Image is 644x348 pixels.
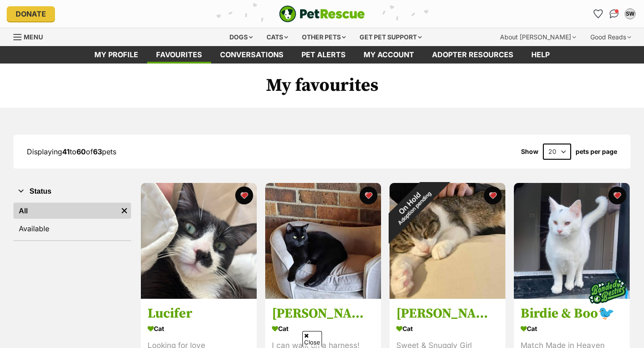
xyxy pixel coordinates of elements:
strong: 41 [62,147,70,156]
div: Cat [521,323,623,335]
div: Status [13,201,131,240]
a: All [13,203,118,219]
div: Good Reads [584,28,637,46]
a: My account [355,46,423,64]
a: Remove filter [118,203,131,219]
a: conversations [211,46,292,64]
h3: [PERSON_NAME] [PERSON_NAME] [272,306,374,323]
img: chat-41dd97257d64d25036548639549fe6c8038ab92f7586957e7f3b1b290dea8141.svg [610,9,619,18]
ul: Account quick links [591,7,637,21]
div: Cat [272,323,374,335]
img: logo-e224e6f780fb5917bec1dbf3a21bbac754714ae5b6737aabdf751b685950b380.svg [279,5,365,22]
a: Donate [7,6,55,21]
button: My account [623,7,637,21]
a: Favourites [147,46,211,64]
div: Cats [260,28,294,46]
div: About [PERSON_NAME] [494,28,582,46]
span: Close [302,331,322,347]
span: Displaying to of pets [27,147,116,156]
img: Zoe *9 Lives Project Rescue* [390,183,505,299]
a: Favourites [591,7,605,21]
a: Help [522,46,559,64]
h3: Birdie & Boo🐦 [521,306,623,323]
div: Other pets [296,28,352,46]
a: PetRescue [279,5,365,22]
span: Menu [24,33,43,41]
img: Birdie & Boo🐦 [514,183,630,299]
div: Get pet support [353,28,428,46]
a: Available [13,221,131,237]
a: My profile [85,46,147,64]
div: Dogs [223,28,259,46]
div: Cat [396,323,499,335]
button: favourite [360,187,377,204]
label: pets per page [576,148,617,155]
div: On Hold [373,166,451,244]
button: Status [13,186,131,197]
span: Show [521,148,538,155]
a: Adopter resources [423,46,522,64]
img: Lucifer [141,183,257,299]
strong: 60 [76,147,86,156]
img: Bud Bud [265,183,381,299]
button: favourite [608,187,626,204]
a: Pet alerts [292,46,355,64]
span: Adoption pending [397,191,432,226]
a: On HoldAdoption pending [390,292,505,301]
strong: 63 [93,147,102,156]
button: favourite [484,187,502,204]
a: Conversations [607,7,621,21]
div: Cat [148,323,250,335]
div: SW [626,9,635,18]
a: Menu [13,28,49,44]
img: bonded besties [585,269,630,314]
h3: Lucifer [148,306,250,323]
button: favourite [235,187,253,204]
h3: [PERSON_NAME] *9 Lives Project Rescue* [396,306,499,323]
